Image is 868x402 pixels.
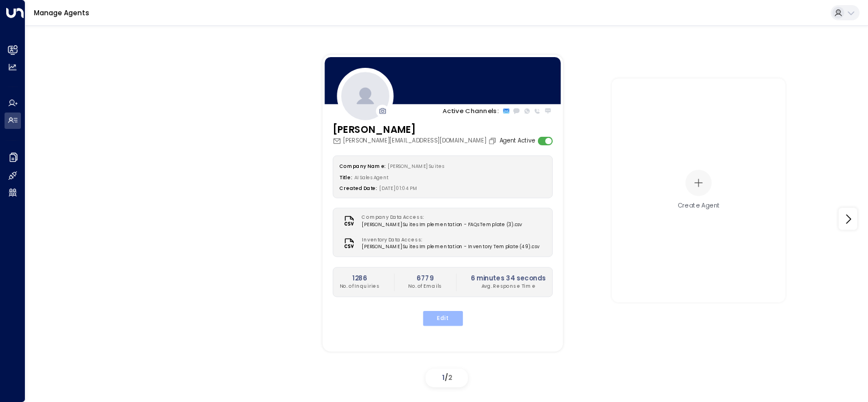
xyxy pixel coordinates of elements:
div: Create Agent [678,201,720,210]
p: No. of Emails [408,283,442,290]
span: [PERSON_NAME] Suites Implementation - Inventory Template (49).csv [362,244,539,251]
h2: 6 minutes 34 seconds [470,273,545,283]
span: [PERSON_NAME] Suites Implementation - FAQs Template (3).csv [362,222,522,229]
button: Edit [422,311,462,326]
span: [DATE] 01:04 PM [379,185,417,191]
span: 2 [448,373,452,382]
label: Agent Active [499,137,534,145]
a: Manage Agents [34,8,89,18]
label: Company Name: [339,163,385,169]
span: AI Sales Agent [354,174,388,180]
label: Company Data Access: [362,214,518,222]
p: Avg. Response Time [470,283,545,290]
div: / [426,369,468,387]
button: Copy [488,137,498,145]
span: [PERSON_NAME] Suites [388,163,444,169]
div: [PERSON_NAME][EMAIL_ADDRESS][DOMAIN_NAME] [332,137,498,145]
h2: 6779 [408,273,442,283]
label: Inventory Data Access: [362,236,535,244]
p: Active Channels: [442,106,498,116]
span: 1 [442,373,445,382]
p: No. of Inquiries [339,283,379,290]
label: Title: [339,174,351,180]
label: Created Date: [339,185,376,191]
h2: 1286 [339,273,379,283]
h3: [PERSON_NAME] [332,122,498,137]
